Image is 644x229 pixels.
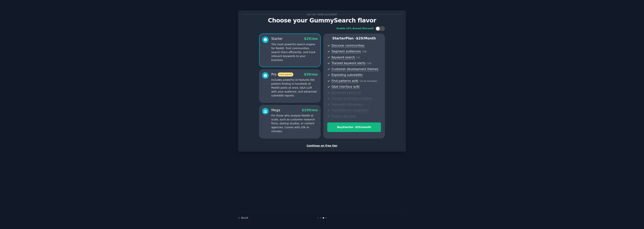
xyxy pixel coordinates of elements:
[332,61,365,65] span: Tracked keyword alerts
[356,56,360,59] span: ( ∞ )
[332,56,355,59] span: Keyword search
[332,91,361,95] span: Advanced search UI
[362,50,367,53] span: ( 10 )
[327,125,381,129] div: Buy Starter - $ 29 /month
[327,122,381,132] button: BuyStarter- $29/month
[271,78,318,98] p: Includes powerful AI features like pattern-finding in hundreds of Reddit posts at once, Q&A LLM w...
[302,108,318,112] span: $ 199 /mo
[271,72,293,77] div: Pro
[242,17,402,24] p: Choose your GummySearch flavor
[271,42,318,62] p: The most powerful search engine for Reddit. Find communities, search them efficiently, and track ...
[332,44,364,48] span: Discover communities
[304,37,318,41] span: $ 29 /mo
[332,103,363,107] span: Subreddit influencers
[359,80,377,82] span: ( 2k AI minutes )
[367,62,371,65] span: ( 10 )
[327,36,381,41] p: Starter Plan -
[304,73,318,76] span: $ 59 /mo
[271,114,318,133] p: For those who analyze Reddit at scale, such as customer research firms, startup studios, or conte...
[332,114,356,118] span: Product Reviews
[332,108,369,112] span: Slack/Discord integration
[332,73,362,77] span: Exploding subreddits
[337,27,374,30] div: Enable 33% Annual Discount
[242,144,402,148] div: Continue on free tier
[332,79,358,83] span: Find patterns w/AI
[238,216,248,219] a: ← Back
[278,73,294,76] span: most popular
[356,36,376,40] span: $ 29 /month
[306,13,338,16] span: Set up your account
[332,85,359,89] span: Q&A interface w/AI
[332,67,378,71] span: Customer development themes
[332,50,361,53] span: Segment audiences
[271,36,283,41] div: Starter
[271,108,280,113] div: Mega
[332,97,372,101] span: Content promotion insights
